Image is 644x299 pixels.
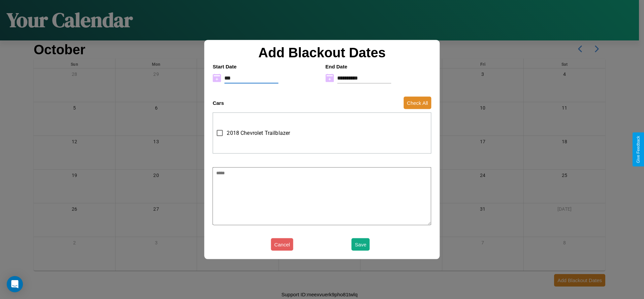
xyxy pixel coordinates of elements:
span: 2018 Chevrolet Trailblazer [227,129,290,137]
button: Save [352,238,370,251]
div: Give Feedback [636,136,641,163]
h4: Cars [213,100,224,106]
div: Open Intercom Messenger [7,276,23,292]
button: Cancel [271,238,293,251]
h4: Start Date [213,63,319,69]
h4: End Date [325,63,431,69]
h2: Add Blackout Dates [209,45,434,60]
button: Check All [404,97,431,109]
